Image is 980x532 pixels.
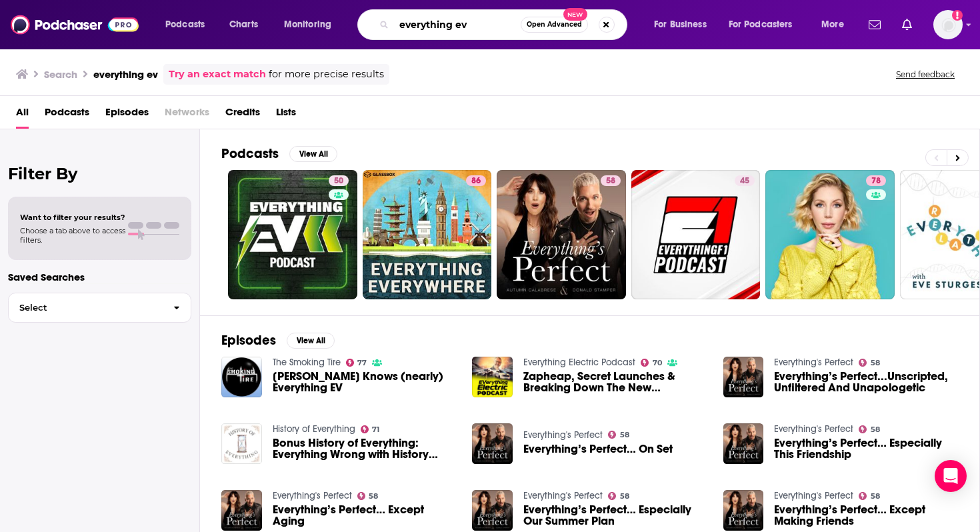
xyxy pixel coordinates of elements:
span: For Business [654,15,707,34]
button: Send feedback [892,69,959,80]
a: Show notifications dropdown [897,13,917,36]
span: Zapheap, Secret Launches & Breaking Down The New [PERSON_NAME]! | Everything Electric Podcast [523,371,707,393]
span: 58 [620,493,629,499]
img: Everything’s Perfect… On Set [472,423,513,464]
button: open menu [645,14,723,35]
a: Zapheap, Secret Launches & Breaking Down The New EV Grant! | Everything Electric Podcast [472,357,513,397]
div: Open Intercom Messenger [935,460,967,492]
h3: Search [44,68,77,81]
img: Everything’s Perfect… Especially This Friendship [723,423,764,464]
a: Kyle Conner Knows (nearly) Everything EV [273,371,457,393]
a: Bonus History of Everything: Everything Wrong with History Channels Vikings Youtube Episode [221,423,262,464]
a: 77 [346,359,367,367]
a: All [16,101,29,129]
input: Search podcasts, credits, & more... [394,14,521,35]
a: Charts [221,14,266,35]
a: 45 [631,170,761,299]
span: 58 [871,360,880,366]
img: User Profile [933,10,963,39]
button: Open AdvancedNew [521,17,588,33]
a: Everything’s Perfect...Unscripted, Unfiltered And Unapologetic [774,371,958,393]
a: Everything’s Perfect… Except Aging [273,504,457,527]
a: Everything’s Perfect… Especially Our Summer Plan [472,490,513,531]
a: 45 [735,175,755,186]
a: Everything’s Perfect… Especially This Friendship [774,437,958,460]
a: Everything's Perfect [774,423,853,435]
a: The Smoking Tire [273,357,341,368]
span: Monitoring [284,15,331,34]
a: History of Everything [273,423,355,435]
img: Podchaser - Follow, Share and Rate Podcasts [11,12,139,37]
span: 50 [334,175,343,188]
button: Show profile menu [933,10,963,39]
a: 86 [466,175,486,186]
span: Logged in as amandalamPR [933,10,963,39]
a: 58 [497,170,626,299]
a: Everything’s Perfect… Except Making Friends [774,504,958,527]
img: Everything’s Perfect...Unscripted, Unfiltered And Unapologetic [723,357,764,397]
a: Show notifications dropdown [863,13,886,36]
span: 77 [357,360,367,366]
span: 58 [620,432,629,438]
a: Episodes [105,101,149,129]
a: 58 [859,425,880,433]
span: 86 [471,175,481,188]
span: 78 [871,175,881,188]
span: Want to filter your results? [20,213,125,222]
span: New [563,8,587,21]
span: 58 [369,493,378,499]
a: 58 [601,175,621,186]
a: Lists [276,101,296,129]
a: Everything’s Perfect… On Set [523,443,673,455]
img: Everything’s Perfect… Except Making Friends [723,490,764,531]
a: 58 [859,492,880,500]
span: Choose a tab above to access filters. [20,226,125,245]
a: Everything’s Perfect… Except Aging [221,490,262,531]
a: 58 [357,492,379,500]
a: 78 [765,170,895,299]
a: Everything's Perfect [523,429,603,441]
a: Kyle Conner Knows (nearly) Everything EV [221,357,262,397]
svg: Add a profile image [952,10,963,21]
button: View All [289,146,337,162]
span: More [821,15,844,34]
a: 58 [859,359,880,367]
span: 58 [871,493,880,499]
button: open menu [275,14,349,35]
p: Saved Searches [8,271,191,283]
a: EpisodesView All [221,332,335,349]
a: Everything's Perfect [523,490,603,501]
span: Charts [229,15,258,34]
button: Select [8,293,191,323]
a: 58 [608,431,629,439]
span: Podcasts [45,101,89,129]
span: Open Advanced [527,21,582,28]
a: PodcastsView All [221,145,337,162]
a: Everything’s Perfect… Especially Our Summer Plan [523,504,707,527]
span: 45 [740,175,749,188]
a: Bonus History of Everything: Everything Wrong with History Channels Vikings Youtube Episode [273,437,457,460]
a: Everything's Perfect [273,490,352,501]
div: Search podcasts, credits, & more... [370,9,640,40]
a: Credits [225,101,260,129]
span: 58 [606,175,615,188]
button: open menu [812,14,861,35]
span: For Podcasters [729,15,793,34]
a: Everything's Perfect [774,357,853,368]
span: Select [9,303,163,312]
a: Try an exact match [169,67,266,82]
h2: Podcasts [221,145,279,162]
